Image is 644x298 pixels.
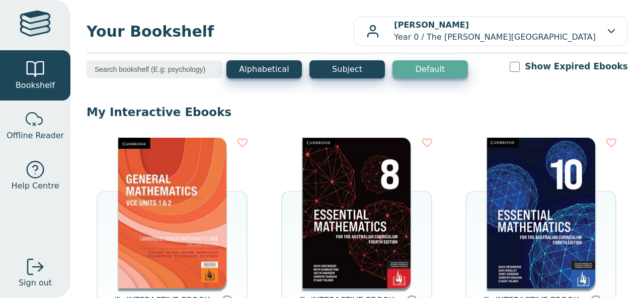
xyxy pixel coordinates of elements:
[525,60,628,73] label: Show Expired Ebooks
[87,60,222,78] input: Search bookshelf (E.g: psychology)
[392,60,468,78] button: Default
[16,79,55,91] span: Bookshelf
[87,20,353,43] span: Your Bookshelf
[353,16,628,46] button: [PERSON_NAME]Year 0 / The [PERSON_NAME][GEOGRAPHIC_DATA]
[19,277,52,289] span: Sign out
[226,60,302,78] button: Alphabetical
[118,138,226,288] img: e920e146-8ea0-4a4e-8c24-e9663483d7bb.jpg
[302,138,411,288] img: 1c0a7dbb-72d2-49ef-85fe-fb0d43af0016.png
[309,60,385,78] button: Subject
[394,20,469,30] b: [PERSON_NAME]
[394,19,596,43] p: Year 0 / The [PERSON_NAME][GEOGRAPHIC_DATA]
[7,130,64,142] span: Offline Reader
[11,180,59,192] span: Help Centre
[87,105,628,120] p: My Interactive Ebooks
[487,138,595,288] img: 220df49f-a839-4d16-9332-fc094af16fcf.png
